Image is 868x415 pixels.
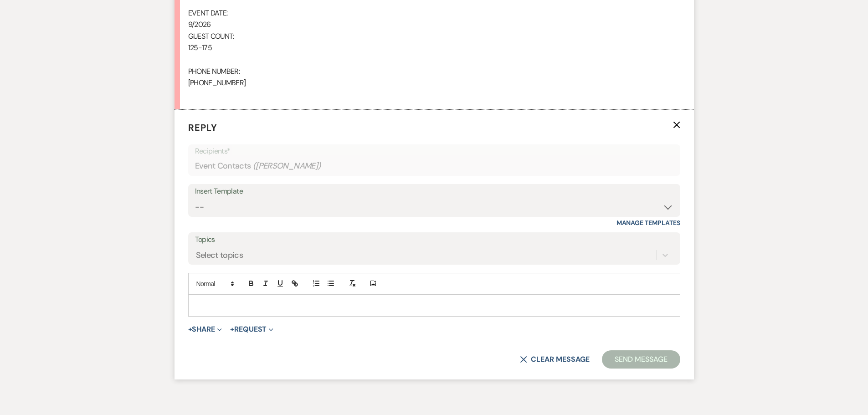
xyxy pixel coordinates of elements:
[195,185,673,198] div: Insert Template
[195,145,673,157] p: Recipients*
[616,219,680,227] a: Manage Templates
[602,350,680,369] button: Send Message
[188,326,222,333] button: Share
[253,160,321,172] span: ( [PERSON_NAME] )
[230,326,234,333] span: +
[188,122,217,133] span: Reply
[195,233,673,246] label: Topics
[196,249,243,261] div: Select topics
[188,326,192,333] span: +
[230,326,273,333] button: Request
[195,157,673,175] div: Event Contacts
[520,356,589,363] button: Clear message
